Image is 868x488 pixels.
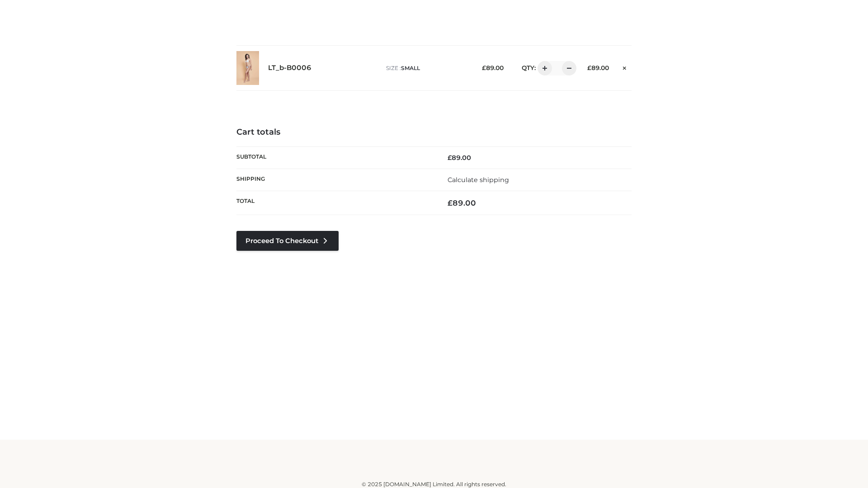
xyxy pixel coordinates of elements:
a: LT_b-B0006 [268,64,311,72]
th: Subtotal [236,146,434,169]
div: QTY: [513,61,573,75]
span: £ [587,64,591,71]
h4: Cart totals [236,127,632,137]
a: Calculate shipping [448,176,509,184]
span: £ [482,64,486,71]
p: size : [386,64,468,72]
th: Shipping [236,169,434,191]
bdi: 89.00 [448,198,476,207]
a: Proceed to Checkout [236,231,339,251]
th: Total [236,191,434,215]
bdi: 89.00 [587,64,609,71]
bdi: 89.00 [482,64,504,71]
a: Remove this item [618,61,632,73]
span: SMALL [401,65,420,71]
bdi: 89.00 [448,154,471,162]
span: £ [448,154,452,162]
span: £ [448,198,453,207]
